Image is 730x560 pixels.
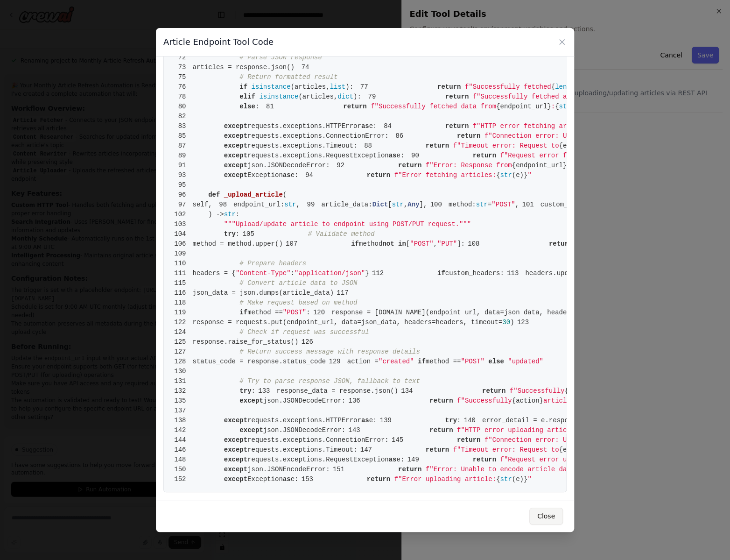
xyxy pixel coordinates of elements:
span: requests.exceptions.HTTPError [247,417,361,424]
span: requests.exceptions.RequestException [247,152,388,159]
span: 127 [171,347,193,357]
span: if [239,309,247,316]
span: 111 [171,269,193,278]
span: 152 [171,475,193,484]
span: ]: [457,240,465,248]
span: try [239,387,251,395]
span: Dict [372,201,388,208]
span: article_data: [321,201,372,208]
span: if [239,83,247,91]
span: {action} [564,387,596,395]
span: : [255,103,259,110]
span: ): [345,83,353,91]
span: "Content-Type" [236,269,291,277]
span: as [389,152,397,159]
span: [ [406,240,410,248]
span: str [476,201,488,208]
h3: Article Endpoint Tool Code [163,35,274,49]
span: f"Connection error: Unable to connect to [484,132,641,140]
span: # Prepare headers [239,260,306,267]
span: 146 [171,445,193,455]
span: 108 [465,239,486,249]
span: return [367,475,390,483]
span: return [398,162,421,169]
span: 119 [171,308,193,318]
span: (e)} [512,475,528,483]
span: return [367,171,390,179]
span: 83 [171,121,193,131]
span: (e)} [512,171,528,179]
span: if [418,358,426,365]
span: " [527,475,531,483]
span: {endpoint_url} [496,103,551,110]
span: return [473,456,496,463]
span: ( [283,191,287,198]
span: # Check if request was successful [239,328,369,336]
span: list [330,83,346,91]
span: requests.exceptions.RequestException [247,456,388,463]
span: except [224,122,247,130]
span: return [457,436,480,444]
span: f"Timeout error: Request to [453,142,559,149]
span: f"Error: Unable to encode article_data as JSON" [426,466,610,473]
span: str [500,475,512,483]
span: 99 [300,200,322,210]
span: f"Successfully fetched [465,83,551,91]
span: 120 [310,308,332,318]
span: 91 [171,161,193,170]
span: : [236,211,239,218]
span: action = [347,358,379,365]
span: f"Successfully fetched data from [371,103,496,110]
span: 150 [171,465,193,475]
span: 95 [171,180,193,190]
span: 76 [171,82,193,92]
span: isinstance [252,83,291,91]
span: 107 [283,239,304,249]
span: response = requests.put(endpoint_url, data=json_data, headers=headers, timeout= [193,319,503,326]
span: , [404,201,407,208]
span: str [392,201,404,208]
span: 78 [171,92,193,102]
span: 133 [255,386,277,396]
span: if [437,269,445,277]
span: # Return formatted result [239,73,337,81]
span: as [361,122,369,130]
span: str [224,211,236,218]
span: 118 [171,298,193,308]
span: 144 [171,435,193,445]
span: 94 [298,170,320,180]
span: e: [291,475,299,483]
span: response = [DOMAIN_NAME](endpoint_url, data=json_data, headers=headers, timeout= [331,309,645,316]
span: 134 [398,386,420,396]
span: 92 [330,161,351,170]
span: : [236,230,239,238]
span: 88 [357,141,379,151]
span: (articles, [291,83,330,91]
span: as [283,475,291,483]
span: endpoint_url: [233,201,284,208]
span: f"Connection error: Unable to connect to [484,436,641,444]
span: : [291,269,295,277]
span: : [306,309,310,316]
span: 81 [259,102,281,112]
span: try [445,417,457,424]
span: 124 [171,327,193,337]
span: def [208,191,220,198]
span: headers.update(custom_headers) [504,269,643,277]
span: {action} [512,397,543,404]
span: Exception [247,475,283,483]
span: return [457,132,480,140]
span: { [496,171,500,179]
span: 123 [514,318,535,327]
span: headers = { [193,269,236,277]
span: requests.exceptions.ConnectionError: [247,436,388,444]
span: 149 [404,455,426,465]
span: 147 [357,445,379,455]
span: 84 [377,121,398,131]
span: 115 [171,278,193,288]
span: 131 [171,376,193,386]
span: , [296,201,300,208]
span: article at [543,397,583,404]
span: 137 [171,406,193,416]
span: self, [171,201,212,208]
